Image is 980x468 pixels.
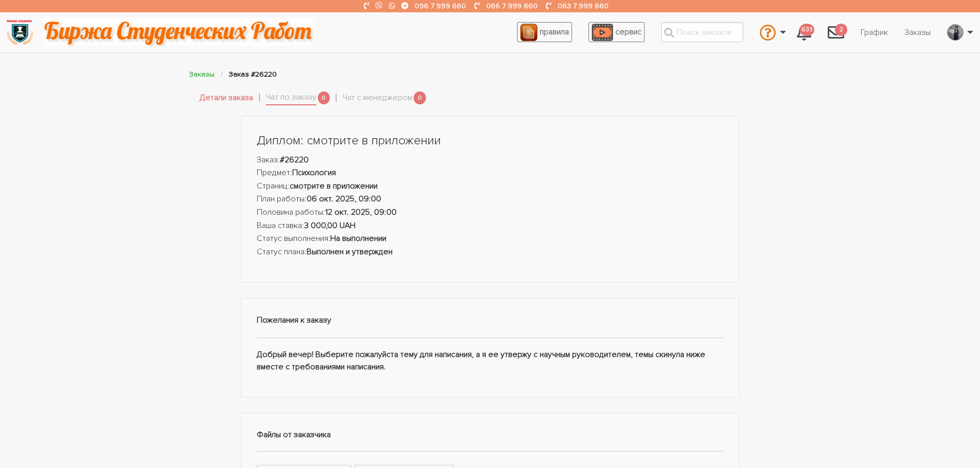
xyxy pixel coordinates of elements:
[615,27,642,37] span: сервис
[257,193,724,206] li: План работы:
[852,23,896,42] a: График
[257,206,724,219] li: Половина работы:
[414,91,426,104] span: 0
[257,180,724,193] li: Страниц:
[257,166,724,180] li: Предмет:
[948,24,963,41] img: 20171208_160937.jpg
[257,315,331,325] strong: Пожелания к заказу
[257,246,724,259] li: Статус плана:
[592,24,613,41] img: play_icon-49f7f135c9dc9a03216cfdbccbe1e3994649169d890fb554cedf0eac35a01ba8.png
[257,232,724,246] li: Статус выполнения:
[229,68,277,80] li: Заказ #26220
[540,27,569,37] span: правила
[241,298,740,397] div: Добрый вечер! Выберите пожалуйста тему для написания, а я ее утвержу с научным руководителем, тем...
[292,167,336,178] strong: Психология
[819,18,852,46] a: 2
[330,233,386,244] strong: На выполнении
[520,24,538,41] img: agreement_icon-feca34a61ba7f3d1581b08bc946b2ec1ccb426f67415f344566775c155b7f62c.png
[307,194,381,204] strong: 06 окт. 2025, 09:00
[290,181,378,191] strong: смотрите в приложении
[304,220,355,231] strong: 3 000,00 UAH
[266,91,316,105] a: Чат по заказу
[896,23,939,42] a: Заказы
[257,132,724,149] h1: Диплом: смотрите в приложении
[343,91,412,105] a: Чат с менеджером
[6,18,34,46] img: logo-135dea9cf721667cc4ddb0c1795e3ba8b7f362e3d0c04e2cc90b931989920324.png
[835,24,847,36] span: 2
[257,429,331,440] strong: Файлы от заказчика
[325,207,397,217] strong: 12 окт. 2025, 09:00
[789,18,819,46] a: 633
[799,24,814,36] span: 633
[200,91,253,105] a: Детали заказа
[257,219,724,233] li: Ваша ставка:
[280,155,309,165] strong: #26220
[661,22,743,42] input: Поиск заказов
[517,22,572,42] a: правила
[189,70,215,79] a: Заказы
[589,22,645,42] a: сервис
[43,18,313,46] img: motto-2ce64da2796df845c65ce8f9480b9c9d679903764b3ca6da4b6de107518df0fe.gif
[558,2,609,10] a: 063 7 999 660
[307,247,393,257] strong: Выполнен и утвержден
[257,154,724,167] li: Заказ:
[486,2,538,10] a: 066 7 999 660
[415,2,466,10] a: 096 7 999 660
[318,91,330,104] span: 0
